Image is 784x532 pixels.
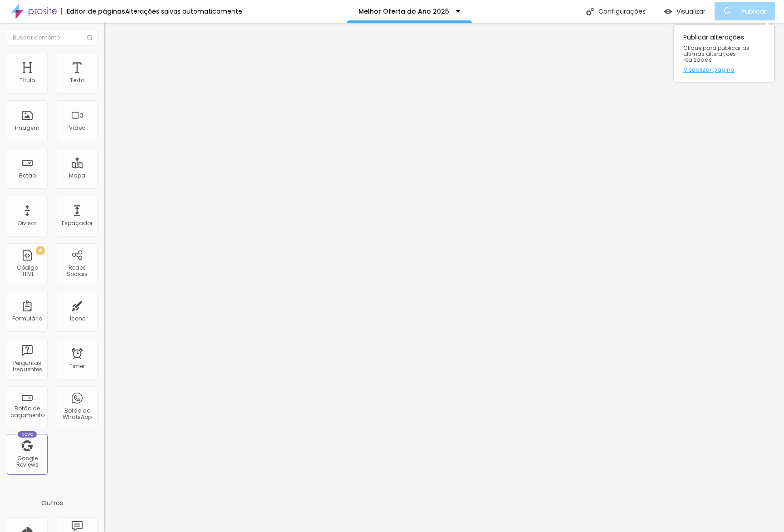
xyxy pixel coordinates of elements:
div: Vídeo [69,125,85,131]
span: Clique para publicar as ultimas alterações reaizadas [683,45,765,63]
iframe: Editor [104,23,784,532]
div: Título [20,77,35,84]
input: Buscar elemento [7,30,98,46]
a: Visualizar página [683,67,765,73]
div: Novo [18,431,37,438]
button: Visualizar [655,2,715,20]
div: Botão do WhatsApp [59,408,95,421]
div: Texto [70,77,84,84]
div: Perguntas frequentes [9,360,45,373]
span: Publicar [741,8,766,15]
div: Espaçador [62,220,93,227]
img: Icone [586,8,594,15]
span: Visualizar [676,8,706,15]
div: Código HTML [9,265,45,278]
div: Divisor [18,220,36,227]
div: Mapa [69,172,85,179]
div: Formulário [12,315,42,322]
img: Icone [87,35,93,40]
button: Publicar [715,2,775,20]
div: Botão [19,172,36,179]
div: Google Reviews [9,455,45,468]
p: Melhor Oferta do Ano 2025 [358,8,449,15]
div: Botão de pagamento [9,405,45,419]
div: Imagem [15,125,39,131]
div: Alterações salvas automaticamente [125,8,242,15]
img: view-1.svg [664,8,672,15]
div: Editor de páginas [61,8,125,15]
div: Timer [69,363,85,369]
div: Ícone [69,315,85,322]
div: Publicar alterações [674,25,774,82]
div: Redes Sociais [59,265,95,278]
